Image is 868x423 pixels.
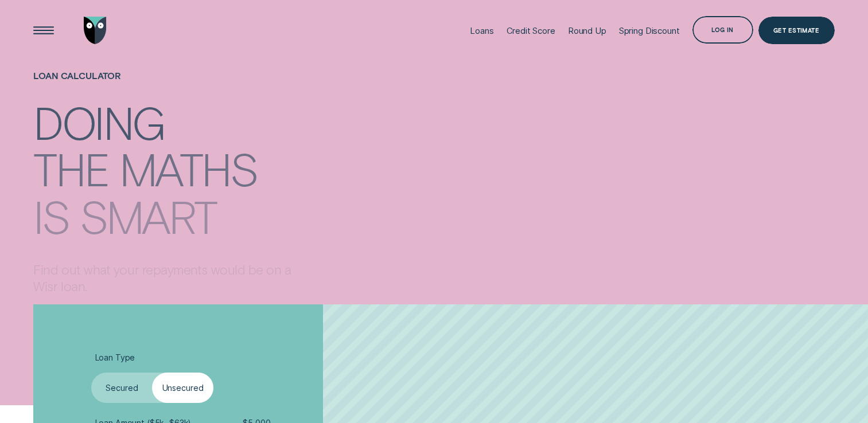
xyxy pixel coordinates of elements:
[95,352,135,363] span: Loan Type
[470,25,493,36] div: Loans
[33,261,297,294] p: Find out what your repayments would be on a Wisr loan.
[692,16,753,44] button: Log in
[152,373,213,403] label: Unsecured
[33,96,297,223] h4: Doing the maths is smart
[33,147,108,190] div: the
[80,194,216,237] div: smart
[33,70,297,99] h1: Loan Calculator
[568,25,606,36] div: Round Up
[619,25,680,36] div: Spring Discount
[758,17,835,44] a: Get Estimate
[33,101,164,143] div: Doing
[91,373,152,403] label: Secured
[84,17,107,44] img: Wisr
[507,25,555,36] div: Credit Score
[30,17,57,44] button: Open Menu
[119,147,257,190] div: maths
[33,194,69,237] div: is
